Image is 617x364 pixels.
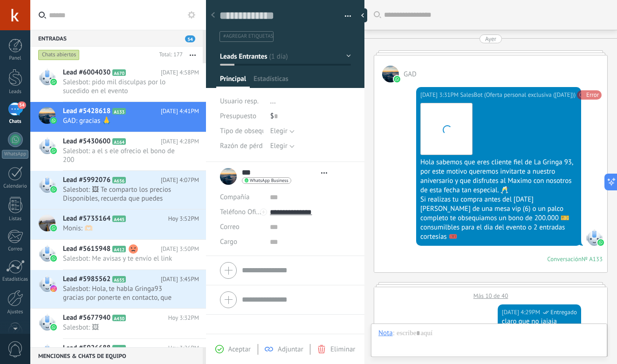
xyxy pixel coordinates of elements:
[577,90,602,100] span: Error
[30,132,206,170] a: Lead #5430600 A164 [DATE] 4:28PM Salesbot: a el s ele ofrecio el bono de 200
[63,107,110,116] span: Lead #5428618
[220,222,240,231] span: Correo
[502,308,542,317] div: [DATE] 4:29PM
[30,30,203,47] div: Entradas
[63,185,181,203] span: Salesbot: 🖼 Te comparto los precios Disponibles, recuerda que puedes comprar boletas individuales...
[485,34,496,43] div: Ayer
[63,147,181,164] span: Salesbot: a el s ele ofrecio el bono de 200
[2,246,29,252] div: Correo
[330,345,355,354] span: Eliminar
[250,178,288,183] span: WhatsApp Business
[220,204,263,219] button: Teléfono Oficina
[112,246,126,252] span: A412
[2,183,29,189] div: Calendario
[220,128,271,135] span: Tipo de obsequio
[586,229,603,246] span: SalesBot
[30,347,203,364] div: Menciones & Chats de equipo
[220,112,256,121] span: Presupuesto
[112,108,126,115] span: A133
[185,35,195,42] span: 54
[223,33,273,40] span: #agregar etiquetas
[220,142,272,149] span: Razón de pérdida
[168,344,199,353] span: Hoy 3:26PM
[220,109,263,124] div: Presupuesto
[63,116,181,125] span: GAD: gracias 🙏
[2,119,29,125] div: Chats
[270,127,288,135] span: Elegir
[30,171,206,209] a: Lead #5992076 A656 [DATE] 4:07PM Salesbot: 🖼 Te comparto los precios Disponibles, recuerda que pu...
[270,109,351,124] div: $
[63,323,181,332] span: Salesbot: 🖼
[582,255,603,263] div: № A133
[597,239,604,246] img: waba.svg
[270,124,295,139] button: Elegir
[112,315,126,321] span: A430
[50,324,57,330] img: waba.svg
[270,97,276,106] span: ...
[2,55,29,61] div: Panel
[220,234,263,249] div: Cargo
[278,345,303,354] span: Adjuntar
[2,216,29,222] div: Listas
[220,219,240,234] button: Correo
[50,285,57,292] img: instagram.svg
[30,309,206,338] a: Lead #5677940 A430 Hoy 3:32PM Salesbot: 🖼
[112,345,126,351] span: A641
[63,244,110,254] span: Lead #5615948
[38,49,80,61] div: Chats abiertos
[502,317,577,326] div: claro que no jajaja
[50,79,57,85] img: waba.svg
[63,78,181,95] span: Salesbot: pido mil disculpas por lo sucedido en el evento
[220,94,263,109] div: Usuario resp.
[155,50,183,60] div: Total: 177
[30,240,206,270] a: Lead #5615948 A412 [DATE] 3:50PM Salesbot: Me avisas y te envío el link
[382,66,399,82] span: GAD
[220,139,263,154] div: Razón de pérdida
[161,175,199,185] span: [DATE] 4:07PM
[161,137,199,146] span: [DATE] 4:28PM
[547,255,582,263] div: Conversación
[220,124,263,139] div: Tipo de obsequio
[254,74,288,88] span: Estadísticas
[358,8,367,22] div: Ocultar
[2,309,29,315] div: Ajustes
[161,107,199,116] span: [DATE] 4:41PM
[270,142,288,150] span: Elegir
[63,137,110,146] span: Lead #5430600
[2,150,28,159] div: WhatsApp
[112,69,126,76] span: A670
[460,90,576,100] span: SalesBot (Oferta personal exclusiva (12/08/2025))
[30,63,206,101] a: Lead #6004030 A670 [DATE] 4:58PM Salesbot: pido mil disculpas por lo sucedido en el evento
[63,275,110,284] span: Lead #5985562
[220,238,237,245] span: Cargo
[550,308,577,317] span: Entregado
[112,177,126,183] span: A656
[50,117,57,124] img: waba.svg
[63,344,110,353] span: Lead #5926688
[374,287,607,300] div: Más 10 de 40
[63,284,181,302] span: Salesbot: Hola, te habla Gringa93 gracias por ponerte en contacto, que requerimiento deseas?
[18,101,26,109] span: 54
[161,244,199,254] span: [DATE] 3:50PM
[50,186,57,193] img: waba.svg
[63,224,181,233] span: Monis: 🫶🏻
[168,313,199,323] span: Hoy 3:32PM
[2,89,29,95] div: Leads
[30,102,206,132] a: Lead #5428618 A133 [DATE] 4:41PM GAD: gracias 🙏
[228,345,251,354] span: Aceptar
[112,138,126,145] span: A164
[404,70,417,79] span: GAD
[112,276,126,283] span: A655
[30,209,206,239] a: Lead #5735164 A445 Hoy 3:52PM Monis: 🫶🏻
[63,313,110,323] span: Lead #5677940
[161,275,199,284] span: [DATE] 3:45PM
[220,189,263,204] div: Compañía
[50,225,57,231] img: waba.svg
[30,270,206,308] a: Lead #5985562 A655 [DATE] 3:45PM Salesbot: Hola, te habla Gringa93 gracias por ponerte en contact...
[50,148,57,154] img: waba.svg
[63,214,110,223] span: Lead #5735164
[220,208,268,216] span: Teléfono Oficina
[112,216,126,222] span: A445
[2,276,29,283] div: Estadísticas
[220,74,246,88] span: Principal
